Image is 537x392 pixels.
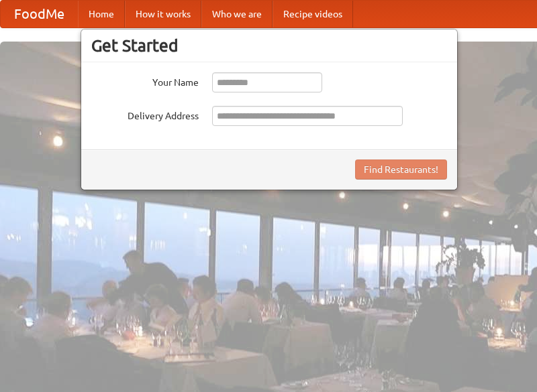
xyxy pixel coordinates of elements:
label: Delivery Address [91,106,199,123]
label: Your Name [91,72,199,89]
button: Find Restaurants! [355,159,447,180]
h3: Get Started [91,36,447,56]
a: How it works [125,1,201,27]
a: FoodMe [1,1,78,27]
a: Recipe videos [273,1,353,27]
a: Home [78,1,125,27]
a: Who we are [201,1,273,27]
